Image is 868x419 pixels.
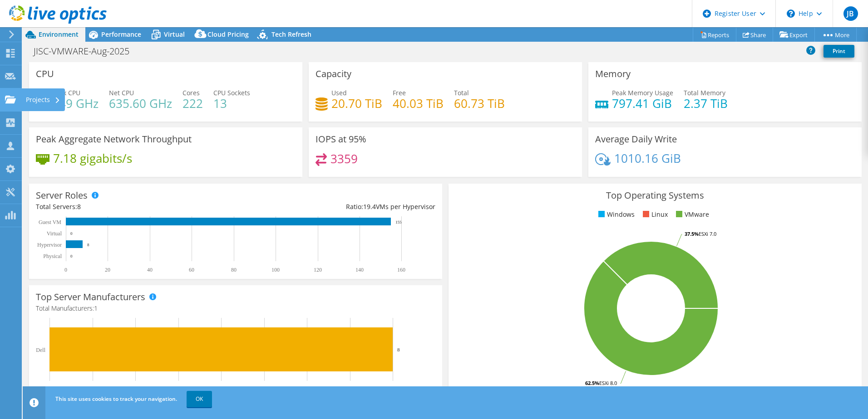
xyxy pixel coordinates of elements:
svg: \n [787,10,795,18]
span: Total [454,88,469,97]
text: Physical [43,253,62,259]
text: 100 [271,267,280,273]
span: Used [331,88,347,97]
h4: 3359 [330,154,358,164]
span: Cores [182,88,200,97]
h4: 40.03 TiB [393,98,444,108]
span: Net CPU [109,88,134,97]
tspan: 62.5% [585,380,599,386]
text: 140 [355,267,364,273]
h3: Memory [595,69,631,79]
span: Total Memory [684,88,725,97]
h4: 60.73 TiB [454,98,505,108]
text: 8 [397,347,400,352]
text: 8 [87,243,89,247]
span: JB [843,6,858,21]
h4: 2.37 TiB [684,98,728,108]
h4: 797.41 GiB [612,98,673,108]
a: Reports [693,28,736,42]
li: Windows [596,209,635,219]
div: Projects [21,88,65,111]
text: Dell [36,347,45,353]
a: OK [187,391,212,407]
h4: 1010.16 GiB [614,153,681,163]
tspan: 37.5% [685,230,699,237]
span: Free [393,88,406,97]
text: 155 [395,220,402,224]
text: 80 [231,267,237,273]
h3: Top Server Manufacturers [36,292,145,302]
span: Virtual [164,30,185,39]
a: More [814,28,857,42]
h3: IOPS at 95% [316,134,366,144]
h4: 222 [182,98,203,108]
text: 120 [314,267,322,273]
text: 160 [397,267,405,273]
h4: 149 GHz [52,98,99,108]
text: 40 [147,267,153,273]
h3: Top Operating Systems [455,190,855,200]
span: This site uses cookies to track your navigation. [55,395,177,403]
a: Print [824,45,854,58]
div: Ratio: VMs per Hypervisor [236,202,435,212]
text: 60 [189,267,194,273]
text: Virtual [47,230,62,237]
text: Guest VM [39,219,61,225]
text: 0 [70,231,73,236]
span: CPU Sockets [213,88,250,97]
a: Export [773,28,815,42]
h4: Total Manufacturers: [36,303,435,313]
h3: Average Daily Write [595,134,677,144]
span: 8 [77,202,81,211]
h4: 7.18 gigabits/s [53,153,132,163]
text: 0 [64,267,67,273]
tspan: ESXi 8.0 [599,380,617,386]
h3: Capacity [316,69,351,79]
a: Share [736,28,773,42]
span: Environment [39,30,79,39]
h3: CPU [36,69,54,79]
h3: Peak Aggregate Network Throughput [36,134,192,144]
span: 1 [94,304,98,312]
text: Hypervisor [37,242,62,248]
h4: 20.70 TiB [331,98,382,108]
li: VMware [674,209,709,219]
h4: 635.60 GHz [109,98,172,108]
h3: Server Roles [36,190,88,200]
span: Tech Refresh [271,30,311,39]
span: Peak CPU [52,88,80,97]
span: Peak Memory Usage [612,88,673,97]
h1: JISC-VMWARE-Aug-2025 [30,46,143,56]
span: 19.4 [363,202,376,211]
div: Total Servers: [36,202,236,212]
text: 20 [105,267,110,273]
tspan: ESXi 7.0 [699,230,716,237]
span: Cloud Pricing [207,30,249,39]
li: Linux [641,209,668,219]
h4: 13 [213,98,250,108]
text: 0 [70,254,73,258]
span: Performance [101,30,141,39]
